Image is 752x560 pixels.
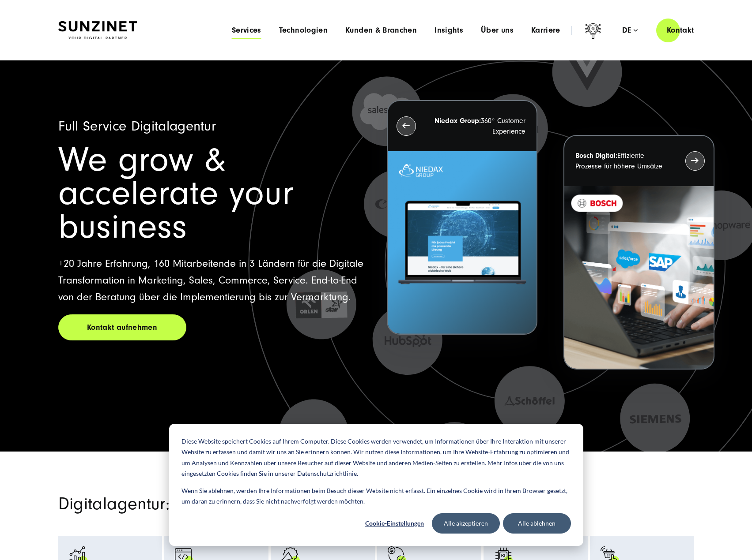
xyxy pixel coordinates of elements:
p: 360° Customer Experience [432,116,525,137]
a: Kunden & Branchen [345,26,417,35]
img: SUNZINET Full Service Digital Agentur [58,21,137,40]
div: de [622,26,638,35]
h1: We grow & accelerate your business [58,143,366,244]
button: Cookie-Einstellungen [361,513,429,534]
button: Alle akzeptieren [432,513,500,534]
a: Kontakt aufnehmen [58,314,186,340]
p: Effiziente Prozesse für höhere Umsätze [575,150,669,172]
button: Alle ablehnen [503,513,571,534]
a: Karriere [531,26,560,35]
img: BOSCH - Kundeprojekt - Digital Transformation Agentur SUNZINET [564,186,713,369]
p: Wenn Sie ablehnen, werden Ihre Informationen beim Besuch dieser Website nicht erfasst. Ein einzel... [181,485,571,507]
button: Bosch Digital:Effiziente Prozesse für höhere Umsätze BOSCH - Kundeprojekt - Digital Transformatio... [563,135,714,370]
a: Über uns [481,26,514,35]
div: Cookie banner [169,424,583,546]
a: Insights [435,26,463,35]
img: Letztes Projekt von Niedax. Ein Laptop auf dem die Niedax Website geöffnet ist, auf blauem Hinter... [388,151,537,334]
button: Niedax Group:360° Customer Experience Letztes Projekt von Niedax. Ein Laptop auf dem die Niedax W... [387,100,537,335]
strong: Niedax Group: [435,117,481,125]
p: +20 Jahre Erfahrung, 160 Mitarbeitende in 3 Ländern für die Digitale Transformation in Marketing,... [58,255,366,306]
a: Services [232,26,261,35]
strong: Bosch Digital: [575,152,617,160]
span: Full Service Digitalagentur [58,118,216,134]
h2: Digitalagentur: Unsere Services [58,496,478,512]
p: Diese Website speichert Cookies auf Ihrem Computer. Diese Cookies werden verwendet, um Informatio... [181,436,571,479]
a: Technologien [279,26,328,35]
a: Kontakt [656,18,705,43]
